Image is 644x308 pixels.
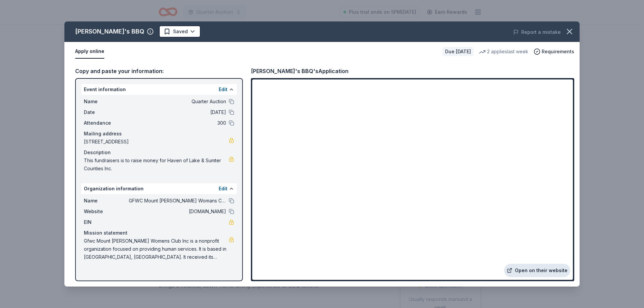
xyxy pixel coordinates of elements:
div: Organization information [81,183,237,194]
a: Open on their website [504,264,570,277]
div: [PERSON_NAME]'s BBQ [75,26,144,37]
div: 2 applies last week [479,48,528,56]
button: Requirements [534,48,574,56]
button: Report a mistake [513,28,561,36]
span: Name [84,197,129,205]
span: Date [84,108,129,116]
span: Attendance [84,119,129,127]
div: Copy and paste your information: [75,67,243,75]
span: Website [84,207,129,215]
span: [STREET_ADDRESS] [84,138,229,146]
span: [DOMAIN_NAME] [129,207,226,215]
span: This fundraisers is to raise money for Haven of Lake & Sumter Counties Inc. [84,157,229,173]
button: Edit [219,85,227,94]
button: Apply online [75,45,104,59]
span: GFWC Mount [PERSON_NAME] Womans Club [129,197,226,205]
span: EIN [84,218,129,226]
div: Due [DATE] [442,47,474,56]
div: [PERSON_NAME]'s BBQ's Application [251,67,348,75]
span: Requirements [542,48,574,56]
span: Quarter Auction [129,98,226,106]
span: 300 [129,119,226,127]
div: Mailing address [84,130,234,138]
div: Description [84,148,234,157]
button: Saved [159,25,201,38]
span: Name [84,98,129,106]
div: Event information [81,84,237,95]
span: Gfwc Mount [PERSON_NAME] Womens Club Inc is a nonprofit organization focused on providing human s... [84,237,229,261]
span: Saved [173,27,188,36]
span: [DATE] [129,108,226,116]
button: Edit [219,185,227,193]
div: Mission statement [84,229,234,237]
